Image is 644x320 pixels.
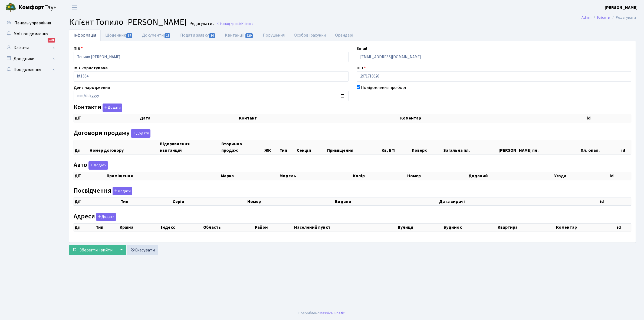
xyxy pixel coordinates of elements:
a: Клієнти [3,43,57,53]
th: id [621,140,631,154]
span: 37 [126,33,132,38]
label: ПІБ [74,45,83,52]
a: Скасувати [127,245,158,255]
th: Населений пункт [294,223,397,231]
b: Комфорт [18,3,44,12]
th: Країна [119,223,160,231]
small: Редагувати . [188,21,214,26]
span: Таун [18,3,57,12]
a: Квитанції [220,30,258,41]
button: Авто [88,161,108,170]
button: Договори продажу [131,129,150,138]
label: Контакти [74,104,122,112]
a: Додати [95,212,116,221]
th: Марка [220,172,279,180]
a: Клієнти [597,15,610,20]
th: id [586,114,631,122]
span: Панель управління [14,20,51,26]
th: Область [203,223,255,231]
th: Номер договору [89,140,159,154]
th: Квартира [497,223,556,231]
button: Адреси [96,213,116,221]
button: Посвідчення [113,187,132,195]
th: Вулиця [397,223,443,231]
th: Загальна пл. [443,140,498,154]
th: Дії [74,114,140,122]
th: Дії [74,198,120,205]
li: Редагувати [610,15,636,21]
th: Секція [296,140,327,154]
th: Видано [334,198,438,205]
label: ІПН [357,65,366,71]
a: Додати [87,160,108,170]
a: Панель управління [3,18,57,28]
a: Орендарі [330,30,358,41]
th: Дії [74,223,95,231]
div: 198 [48,38,55,43]
th: Номер [407,172,468,180]
label: День народження [74,84,110,91]
button: Контакти [103,104,122,112]
a: Щоденник [101,30,137,41]
th: Вторинна продаж [221,140,264,154]
a: Повідомлення [3,64,57,75]
th: Угода [554,172,609,180]
a: Інформація [69,30,101,41]
th: Доданий [468,172,554,180]
th: Контакт [238,114,400,122]
th: Приміщення [327,140,381,154]
button: Переключити навігацію [68,3,81,12]
th: Тип [95,223,119,231]
th: Дата [139,114,238,122]
button: Зберегти і вийти [69,245,116,255]
a: Документи [137,30,175,41]
span: 220 [245,33,253,38]
th: Поверх [411,140,443,154]
label: Ім'я користувача [74,65,108,71]
th: Номер [247,198,334,205]
label: Повідомлення про борг [361,84,407,91]
a: Довідники [3,53,57,64]
th: Кв, БТІ [381,140,411,154]
a: [PERSON_NAME] [605,4,638,11]
th: Дії [74,140,89,154]
th: Серія [172,198,247,205]
th: Пл. опал. [580,140,621,154]
th: Тип [279,140,296,154]
label: Договори продажу [74,129,150,138]
span: Зберегти і вийти [79,247,113,253]
a: Додати [130,128,150,138]
a: Подати заявку [176,30,220,41]
a: Особові рахунки [289,30,330,41]
th: id [616,223,631,231]
label: Авто [74,161,108,170]
th: Колір [352,172,407,180]
th: Приміщення [106,172,220,180]
a: Мої повідомлення198 [3,28,57,39]
span: 30 [209,33,215,38]
img: logo.png [5,2,16,13]
a: Admin [581,15,592,20]
nav: breadcrumb [573,12,644,23]
a: Додати [101,103,122,112]
span: Клієнт Топило [PERSON_NAME] [69,16,187,28]
th: Дата видачі [439,198,600,205]
th: Тип [120,198,172,205]
th: Індекс [160,223,202,231]
th: id [609,172,631,180]
a: Назад до всіхКлієнти [216,21,254,26]
b: [PERSON_NAME] [605,5,638,11]
th: Коментар [556,223,616,231]
label: Email [357,45,367,52]
th: Район [254,223,293,231]
th: Будинок [443,223,497,231]
th: Дії [74,172,106,180]
a: Порушення [258,30,289,41]
a: Massive Kinetic [320,310,345,316]
label: Адреси [74,213,116,221]
th: id [599,198,631,205]
a: Додати [111,186,132,195]
label: Посвідчення [74,187,132,195]
span: 15 [165,33,170,38]
th: ЖК [264,140,279,154]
